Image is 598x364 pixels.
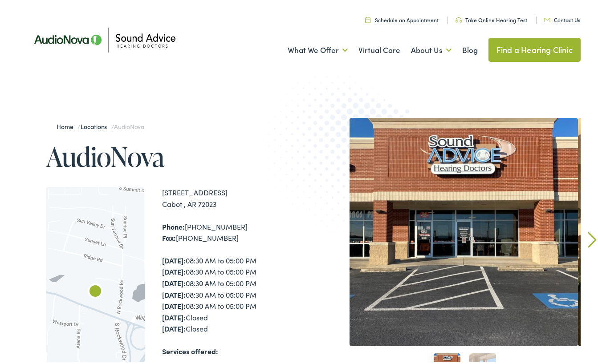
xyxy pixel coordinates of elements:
[57,120,144,129] span: / /
[162,299,186,308] strong: [DATE]:
[162,231,176,240] strong: Fax:
[162,253,302,332] div: 08:30 AM to 05:00 PM 08:30 AM to 05:00 PM 08:30 AM to 05:00 PM 08:30 AM to 05:00 PM 08:30 AM to 0...
[162,321,186,331] strong: [DATE]:
[162,185,302,207] div: [STREET_ADDRESS] Cabot , AR 72023
[162,264,186,274] strong: [DATE]:
[162,310,186,320] strong: [DATE]:
[81,120,111,129] a: Locations
[588,230,596,246] a: Next
[365,15,370,20] img: Calendar icon in a unique green color, symbolizing scheduling or date-related features.
[162,344,218,354] strong: Services offered:
[162,219,302,242] div: [PHONE_NUMBER] [PHONE_NUMBER]
[162,287,186,297] strong: [DATE]:
[488,36,581,60] a: Find a Hearing Clinic
[456,14,527,21] a: Take Online Hearing Test
[162,253,186,263] strong: [DATE]:
[358,32,400,65] a: Virtual Care
[162,219,185,229] strong: Phone:
[411,32,452,65] a: About Us
[456,15,462,20] img: Headphone icon in a unique green color, suggesting audio-related services or features.
[162,276,186,286] strong: [DATE]:
[544,14,580,21] a: Contact Us
[288,32,348,65] a: What We Offer
[85,279,106,301] div: AudioNova
[57,120,77,129] a: Home
[46,140,302,169] h1: AudioNova
[462,32,478,65] a: Blog
[114,120,144,129] span: AudioNova
[365,14,439,21] a: Schedule an Appointment
[544,16,550,20] img: Icon representing mail communication in a unique green color, indicative of contact or communicat...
